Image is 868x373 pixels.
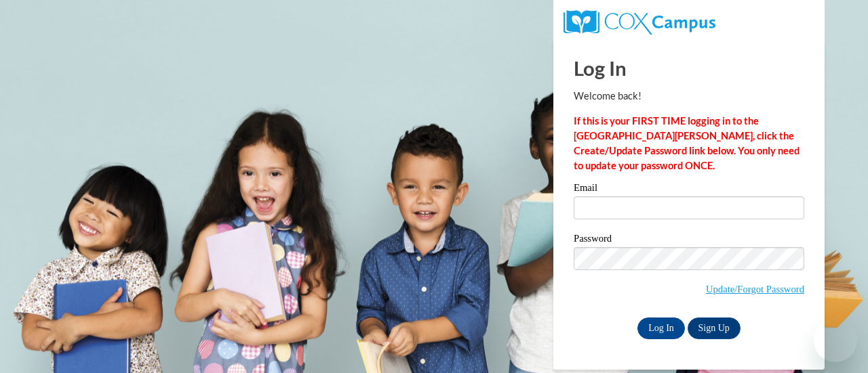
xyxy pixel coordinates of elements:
label: Password [574,234,804,247]
img: COX Campus [564,10,715,35]
a: Update/Forgot Password [706,284,804,294]
label: Email [574,183,804,196]
a: Sign Up [688,317,741,339]
h1: Log In [574,54,804,82]
strong: If this is your FIRST TIME logging in to the [GEOGRAPHIC_DATA][PERSON_NAME], click the Create/Upd... [574,115,800,171]
iframe: Button to launch messaging window [814,319,857,362]
p: Welcome back! [574,89,804,104]
input: Log In [637,317,685,339]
